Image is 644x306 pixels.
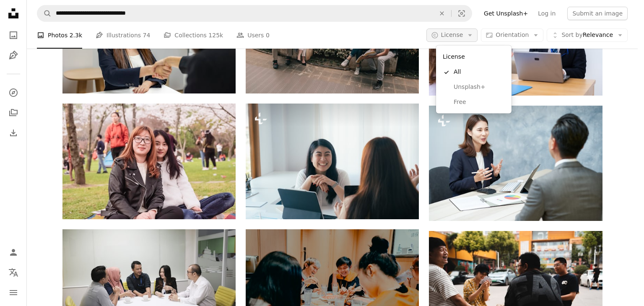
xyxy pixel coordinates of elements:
[426,29,478,42] button: License
[436,45,512,113] div: License
[454,83,505,91] span: Unsplash+
[454,68,505,76] span: All
[441,31,463,38] span: License
[481,29,543,42] button: Orientation
[439,49,508,65] div: License
[454,98,505,106] span: Free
